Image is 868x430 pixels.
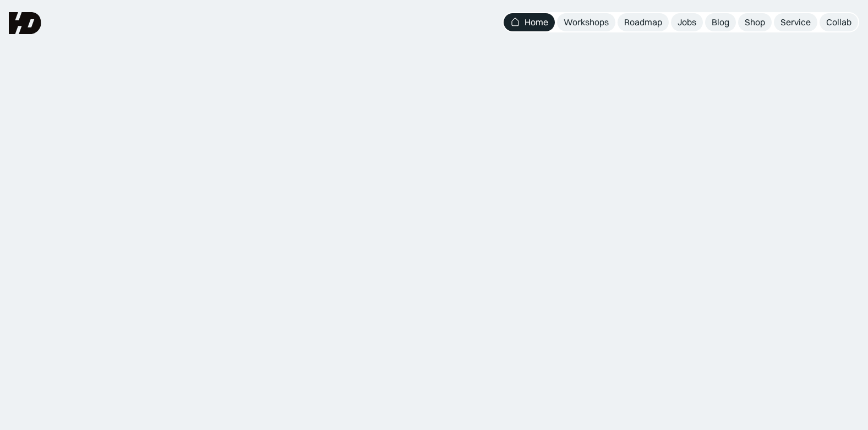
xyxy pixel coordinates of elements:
[557,13,615,31] a: Workshops
[712,16,729,28] div: Blog
[745,16,765,28] div: Shop
[618,13,669,31] a: Roadmap
[624,16,662,28] div: Roadmap
[738,13,772,31] a: Shop
[780,16,811,28] div: Service
[564,16,609,28] div: Workshops
[774,13,817,31] a: Service
[820,13,858,31] a: Collab
[504,13,555,31] a: Home
[671,13,703,31] a: Jobs
[826,16,851,28] div: Collab
[705,13,736,31] a: Blog
[525,16,548,28] div: Home
[678,16,696,28] div: Jobs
